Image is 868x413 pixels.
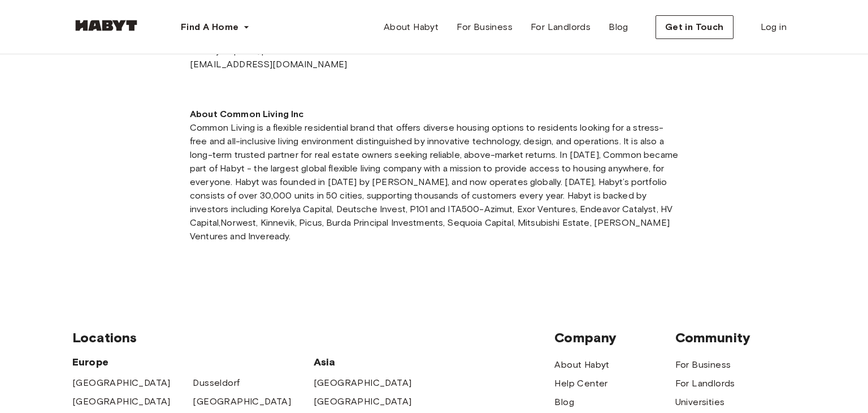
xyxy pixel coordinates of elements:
[375,16,448,38] a: About Habyt
[665,20,724,34] span: Get in Touch
[314,376,412,390] a: [GEOGRAPHIC_DATA]
[554,377,607,390] a: Help Center
[752,16,796,38] a: Log in
[600,16,637,38] a: Blog
[675,377,735,390] a: For Landlords
[193,376,240,390] a: Dusseldorf
[314,395,412,408] a: [GEOGRAPHIC_DATA]
[72,355,314,369] span: Europe
[190,109,303,119] strong: About Common Living Inc
[554,395,574,409] a: Blog
[522,16,600,38] a: For Landlords
[531,20,591,34] span: For Landlords
[72,395,171,408] a: [GEOGRAPHIC_DATA]
[314,355,434,369] span: Asia
[72,20,140,31] img: Habyt
[554,358,609,372] a: About Habyt
[190,107,678,243] p: Common Living is a flexible residential brand that offers diverse housing options to residents lo...
[675,358,731,372] a: For Business
[181,20,238,34] span: Find A Home
[193,395,291,408] a: [GEOGRAPHIC_DATA]
[384,20,439,34] span: About Habyt
[172,16,259,38] button: Find A Home
[761,20,787,34] span: Log in
[72,329,554,346] span: Locations
[609,20,628,34] span: Blog
[457,20,513,34] span: For Business
[190,44,678,71] p: For any inquiries, please contact: [EMAIL_ADDRESS][DOMAIN_NAME]
[675,329,796,346] span: Community
[448,16,522,38] a: For Business
[72,376,171,390] a: [GEOGRAPHIC_DATA]
[656,15,734,39] button: Get in Touch
[675,395,725,409] a: Universities
[554,329,675,346] span: Company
